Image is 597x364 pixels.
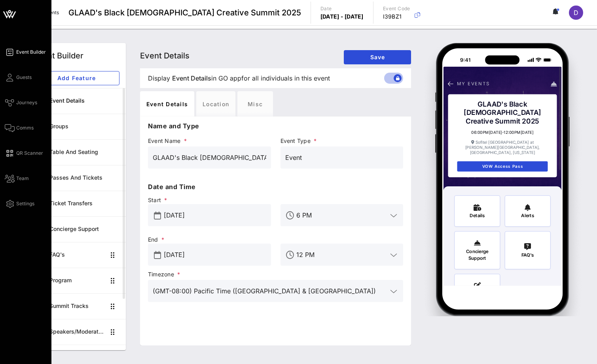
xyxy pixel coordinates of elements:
[148,121,403,131] p: Name and Type
[33,71,119,85] button: Add Feature
[49,277,105,284] div: Program
[148,236,271,244] span: End
[49,123,119,130] div: Groups
[140,51,190,60] span: Event Details
[27,114,126,139] a: Groups
[569,6,583,20] div: D
[148,196,271,204] span: Start
[27,319,126,345] a: Speakers/Moderators
[383,5,410,13] p: Event Code
[296,248,388,261] input: End Time
[5,73,32,82] a: Guests
[241,73,330,83] span: for all individuals in this event
[49,303,105,310] div: Summit Tracks
[16,124,34,131] span: Comms
[5,47,46,57] a: Event Builder
[383,13,410,21] p: I39BZ1
[5,148,43,158] a: QR Scanner
[27,191,126,216] a: Ticket Transfers
[285,151,399,164] input: Event Type
[27,88,126,114] a: Event Details
[164,209,266,221] input: Start Date
[5,98,37,107] a: Journeys
[49,251,105,258] div: FAQ's
[148,73,330,83] span: Display in GO app
[68,7,301,19] span: GLAAD's Black [DEMOGRAPHIC_DATA] Creative Summit 2025
[49,98,119,104] div: Event Details
[148,182,403,191] p: Date and Time
[49,149,119,156] div: Table and Seating
[27,242,126,268] a: FAQ's
[49,226,119,233] div: Concierge Support
[196,91,235,116] div: Location
[27,268,126,293] a: Program
[320,13,364,21] p: [DATE] - [DATE]
[5,123,34,133] a: Comms
[40,75,113,81] span: Add Feature
[16,49,46,56] span: Event Builder
[16,200,34,207] span: Settings
[16,175,29,182] span: Team
[164,248,266,261] input: End Date
[280,137,404,145] span: Event Type
[148,137,271,145] span: Event Name
[5,174,29,183] a: Team
[27,165,126,191] a: Passes and Tickets
[172,73,211,83] span: Event Details
[16,74,32,81] span: Guests
[16,150,43,157] span: QR Scanner
[153,285,387,297] input: Timezone
[5,199,34,208] a: Settings
[574,9,578,17] span: D
[49,200,119,207] div: Ticket Transfers
[154,251,161,259] button: prepend icon
[27,139,126,165] a: Table and Seating
[33,50,83,62] div: Event Builder
[154,212,161,220] button: prepend icon
[350,54,405,60] span: Save
[148,270,403,278] span: Timezone
[140,91,194,116] div: Event Details
[344,50,411,64] button: Save
[296,209,388,221] input: Start Time
[237,91,273,116] div: Misc
[49,328,105,335] div: Speakers/Moderators
[27,293,126,319] a: Summit Tracks
[16,99,37,106] span: Journeys
[27,216,126,242] a: Concierge Support
[49,174,119,181] div: Passes and Tickets
[320,5,364,13] p: Date
[153,151,266,164] input: Event Name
